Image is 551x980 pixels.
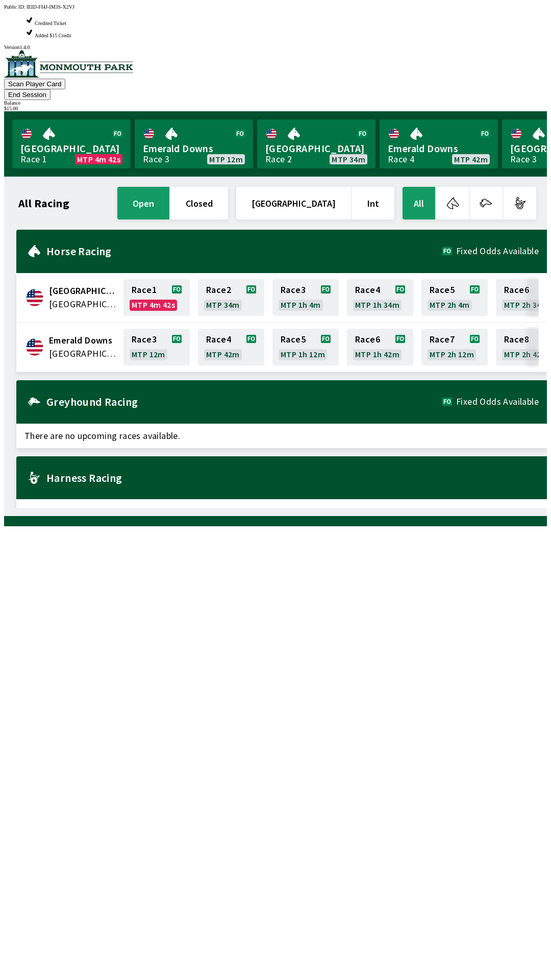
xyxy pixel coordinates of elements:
[35,20,66,26] span: Credited Ticket
[4,79,65,89] button: Scan Player Card
[49,284,117,298] span: Canterbury Park
[380,119,498,168] a: Emerald DownsRace 4MTP 42m
[170,187,228,219] button: closed
[27,4,74,10] span: IEID-FI4J-IM3S-X2VJ
[510,155,537,163] div: Race 3
[16,499,547,524] span: There are no upcoming races available.
[454,155,488,163] span: MTP 42m
[20,142,122,155] span: [GEOGRAPHIC_DATA]
[16,424,547,448] span: There are no upcoming races available.
[347,279,413,316] a: Race4MTP 1h 34m
[35,33,71,38] span: Added $15 Credit
[206,286,231,294] span: Race 2
[46,398,442,406] h2: Greyhound Racing
[49,334,117,347] span: Emerald Downs
[4,50,133,78] img: venue logo
[272,329,339,365] a: Race5MTP 1h 12m
[4,89,51,100] button: End Session
[198,329,264,365] a: Race4MTP 42m
[355,286,380,294] span: Race 4
[4,106,547,111] div: $ 15.00
[265,142,367,155] span: [GEOGRAPHIC_DATA]
[209,155,243,163] span: MTP 12m
[430,301,470,309] span: MTP 2h 4m
[504,350,548,358] span: MTP 2h 42m
[430,286,455,294] span: Race 5
[4,100,547,106] div: Balance
[352,187,394,219] button: Int
[456,247,539,255] span: Fixed Odds Available
[143,142,245,155] span: Emerald Downs
[49,347,117,360] span: United States
[18,199,69,207] h1: All Racing
[132,335,157,344] span: Race 3
[49,298,117,311] span: United States
[355,301,399,309] span: MTP 1h 34m
[388,142,490,155] span: Emerald Downs
[206,335,231,344] span: Race 4
[135,119,253,168] a: Emerald DownsRace 3MTP 12m
[332,155,365,163] span: MTP 34m
[117,187,169,219] button: open
[272,279,339,316] a: Race3MTP 1h 4m
[388,155,414,163] div: Race 4
[347,329,413,365] a: Race6MTP 1h 42m
[132,301,175,309] span: MTP 4m 42s
[281,350,325,358] span: MTP 1h 12m
[281,335,306,344] span: Race 5
[355,350,399,358] span: MTP 1h 42m
[456,398,539,406] span: Fixed Odds Available
[123,279,190,316] a: Race1MTP 4m 42s
[504,286,529,294] span: Race 6
[236,187,351,219] button: [GEOGRAPHIC_DATA]
[430,350,474,358] span: MTP 2h 12m
[281,286,306,294] span: Race 3
[4,4,547,10] div: Public ID:
[421,329,488,365] a: Race7MTP 2h 12m
[77,155,120,163] span: MTP 4m 42s
[132,286,157,294] span: Race 1
[430,335,455,344] span: Race 7
[12,119,131,168] a: [GEOGRAPHIC_DATA]Race 1MTP 4m 42s
[206,350,240,358] span: MTP 42m
[46,474,539,482] h2: Harness Racing
[421,279,488,316] a: Race5MTP 2h 4m
[20,155,47,163] div: Race 1
[143,155,169,163] div: Race 3
[132,350,165,358] span: MTP 12m
[403,187,435,219] button: All
[265,155,292,163] div: Race 2
[355,335,380,344] span: Race 6
[281,301,321,309] span: MTP 1h 4m
[504,301,548,309] span: MTP 2h 34m
[46,247,442,255] h2: Horse Racing
[206,301,240,309] span: MTP 34m
[198,279,264,316] a: Race2MTP 34m
[123,329,190,365] a: Race3MTP 12m
[257,119,375,168] a: [GEOGRAPHIC_DATA]Race 2MTP 34m
[504,335,529,344] span: Race 8
[4,44,547,50] div: Version 1.4.0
